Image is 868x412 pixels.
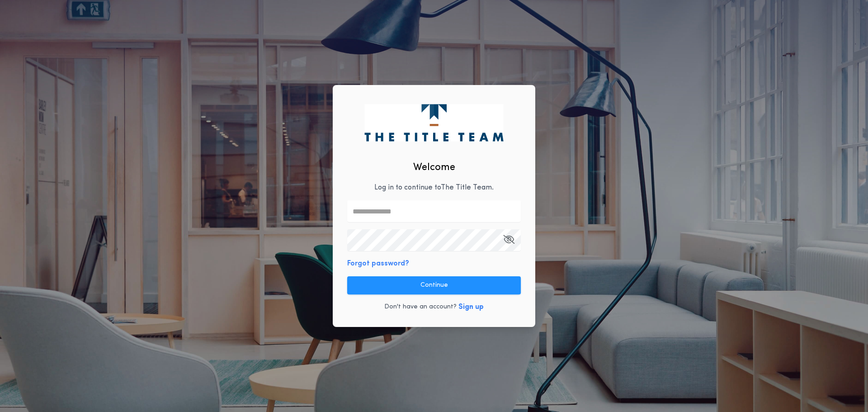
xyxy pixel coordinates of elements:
[347,276,521,294] button: Continue
[458,302,484,313] button: Sign up
[364,104,503,141] img: logo
[347,258,409,269] button: Forgot password?
[384,303,457,312] p: Don't have an account?
[413,160,455,175] h2: Welcome
[374,182,494,193] p: Log in to continue to The Title Team .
